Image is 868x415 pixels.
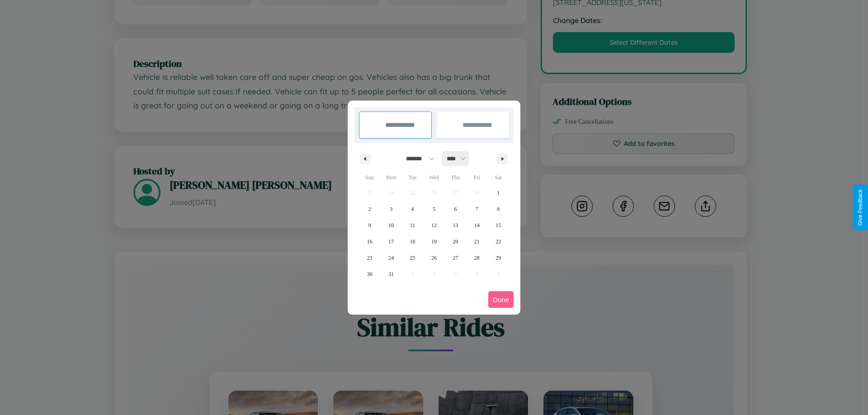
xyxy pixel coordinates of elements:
[359,250,380,266] button: 23
[423,250,444,266] button: 26
[497,201,500,217] span: 8
[390,201,392,217] span: 3
[466,201,487,217] button: 7
[466,233,487,250] button: 21
[495,217,501,233] span: 15
[445,201,466,217] button: 6
[388,217,394,233] span: 10
[454,201,457,217] span: 6
[368,201,371,217] span: 2
[388,233,394,250] span: 17
[380,233,401,250] button: 17
[410,217,415,233] span: 11
[380,201,401,217] button: 3
[410,233,415,250] span: 18
[495,250,501,266] span: 29
[402,201,423,217] button: 4
[402,217,423,233] button: 11
[388,266,394,282] span: 31
[488,170,509,185] span: Sat
[466,250,487,266] button: 28
[488,201,509,217] button: 8
[359,170,380,185] span: Sun
[380,170,401,185] span: Mon
[466,170,487,185] span: Fri
[497,185,500,201] span: 1
[388,250,394,266] span: 24
[380,266,401,282] button: 31
[402,233,423,250] button: 18
[474,233,480,250] span: 21
[367,266,373,282] span: 30
[453,217,458,233] span: 13
[359,266,380,282] button: 30
[857,189,863,226] div: Give Feedback
[474,217,480,233] span: 14
[423,233,444,250] button: 19
[431,233,437,250] span: 19
[476,201,478,217] span: 7
[380,250,401,266] button: 24
[402,170,423,185] span: Tue
[367,233,373,250] span: 16
[359,201,380,217] button: 2
[380,217,401,233] button: 10
[445,250,466,266] button: 27
[431,217,437,233] span: 12
[474,250,480,266] span: 28
[433,201,435,217] span: 5
[359,233,380,250] button: 16
[453,233,458,250] span: 20
[423,170,444,185] span: Wed
[411,201,414,217] span: 4
[466,217,487,233] button: 14
[488,250,509,266] button: 29
[445,170,466,185] span: Thu
[445,233,466,250] button: 20
[368,217,371,233] span: 9
[495,233,501,250] span: 22
[410,250,415,266] span: 25
[402,250,423,266] button: 25
[488,233,509,250] button: 22
[445,217,466,233] button: 13
[488,291,514,308] button: Done
[431,250,437,266] span: 26
[488,217,509,233] button: 15
[488,185,509,201] button: 1
[359,217,380,233] button: 9
[367,250,373,266] span: 23
[453,250,458,266] span: 27
[423,201,444,217] button: 5
[423,217,444,233] button: 12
